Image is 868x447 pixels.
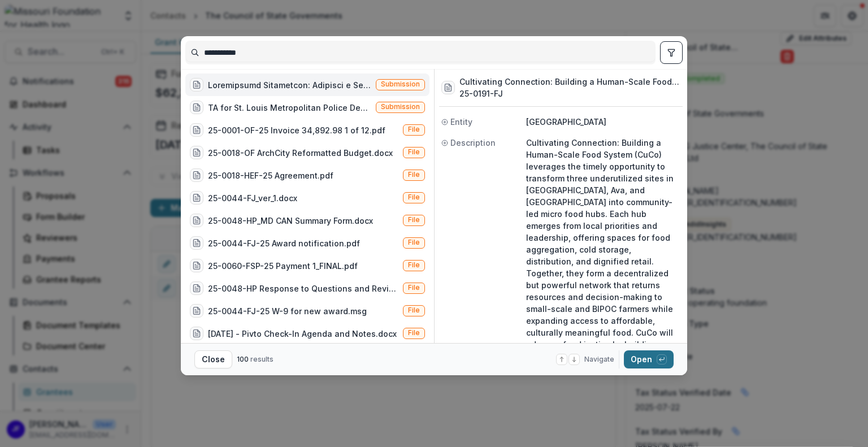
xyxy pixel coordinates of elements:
[208,192,297,204] div: 25-0044-FJ_ver_1.docx
[450,137,496,149] span: Description
[208,215,373,227] div: 25-0048-HP_MD CAN Summary Form.docx
[408,125,420,133] span: File
[408,148,420,156] span: File
[408,284,420,292] span: File
[208,124,385,136] div: 25-0001-OF-25 Invoice 34,892.98 1 of 12.pdf
[250,355,274,363] span: results
[624,350,674,368] button: Open
[194,350,232,368] button: Close
[408,306,420,314] span: File
[459,88,680,99] h3: 25-0191-FJ
[208,260,358,272] div: 25-0060-FSP-25 Payment 1_FINAL.pdf
[450,116,472,128] span: Entity
[408,329,420,337] span: File
[208,170,333,181] div: 25-0018-HEF-25 Agreement.pdf
[208,79,371,91] div: Loremipsumd Sitametcon: Adipisci e Seddo-Eiusm Temp Incidi (Utlaboreetd Magnaaliqu: Enimadmi v Qu...
[408,261,420,269] span: File
[208,102,371,114] div: TA for St. Louis Metropolitan Police Department ([PERSON_NAME] to work with the St. Louis Metropo...
[208,328,397,340] div: [DATE] - Pivto Check-In Agenda and Notes.docx
[584,354,614,364] span: Navigate
[381,103,420,111] span: Submission
[408,193,420,201] span: File
[660,41,683,64] button: toggle filters
[459,76,680,88] h3: Cultivating Connection: Building a Human-Scale Food System
[526,116,680,128] p: [GEOGRAPHIC_DATA]
[237,355,249,363] span: 100
[208,147,393,159] div: 25-0018-OF ArchCity Reformatted Budget.docx
[208,283,398,294] div: 25-0048-HP Response to Questions and Revised Narrative.msg
[408,216,420,224] span: File
[208,305,367,317] div: 25-0044-FJ-25 W-9 for new award.msg
[381,80,420,88] span: Submission
[408,171,420,179] span: File
[208,237,360,249] div: 25-0044-FJ-25 Award notification.pdf
[408,238,420,246] span: File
